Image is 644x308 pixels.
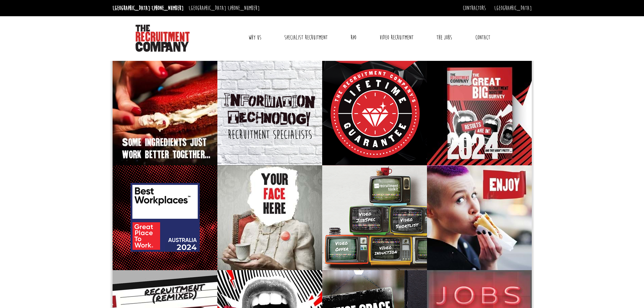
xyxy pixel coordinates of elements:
[494,4,532,12] a: [GEOGRAPHIC_DATA]
[463,4,486,12] a: Contractors
[375,29,419,46] a: Video Recruitment
[111,3,185,14] li: [GEOGRAPHIC_DATA]:
[345,29,361,46] a: RPO
[152,4,184,12] a: [PHONE_NUMBER]
[431,29,457,46] a: The Jobs
[136,25,190,52] img: The Recruitment Company
[228,4,260,12] a: [PHONE_NUMBER]
[243,29,266,46] a: Why Us
[279,29,333,46] a: Specialist Recruitment
[470,29,495,46] a: Contact
[187,3,261,14] li: [GEOGRAPHIC_DATA]:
